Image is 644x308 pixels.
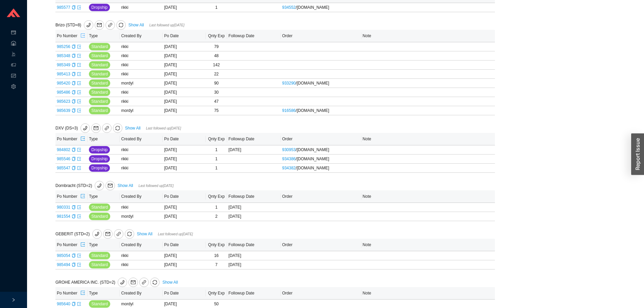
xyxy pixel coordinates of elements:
[84,20,93,30] button: phone
[91,204,108,211] span: Standard
[120,88,163,97] td: rikki
[91,62,108,68] span: Standard
[80,288,86,298] button: export
[125,229,134,239] button: sync
[72,205,76,209] span: copy
[129,280,138,285] span: mail
[206,239,227,251] th: Qnty Exp
[89,146,110,153] button: Dropship
[282,5,296,10] a: 934552
[89,70,110,78] button: Standard
[113,126,122,131] span: sync
[206,164,227,173] td: 1
[206,106,227,115] td: 75
[108,23,113,28] span: link
[77,45,81,49] span: export
[120,30,163,42] th: Created By
[11,298,16,302] span: right
[91,98,108,105] span: Standard
[125,126,141,131] a: Show All
[120,212,163,221] td: mordyl
[163,61,206,70] td: [DATE]
[120,251,163,260] td: rikki
[72,98,76,105] div: Copy
[120,42,163,51] td: rikki
[163,190,206,203] th: Po Date
[77,166,81,170] a: export
[77,44,81,49] a: export
[72,71,76,77] div: Copy
[95,20,104,30] button: mail
[120,203,163,212] td: rikki
[72,148,76,152] span: copy
[80,33,85,39] span: export
[282,166,296,170] a: 934382
[91,146,108,153] span: Dropship
[281,106,361,115] td: / [DOMAIN_NAME]
[11,82,16,93] span: setting
[91,4,108,11] span: Dropship
[206,190,227,203] th: Qnty Exp
[89,98,110,105] button: Standard
[281,30,361,42] th: Order
[281,79,361,88] td: / [DOMAIN_NAME]
[80,134,86,144] button: export
[55,190,88,203] th: Po Number
[114,229,123,239] a: link
[72,109,76,113] span: copy
[77,214,81,218] span: export
[206,203,227,212] td: 1
[55,280,161,285] span: GROHE AMERICA INC. (STD=2)
[77,302,81,306] span: export
[55,232,136,236] span: GEBERIT (STD=2)
[57,205,70,210] a: 980331
[77,263,81,267] span: export
[89,204,110,211] button: Standard
[57,72,70,76] a: 985413
[11,28,16,39] span: credit-card
[72,165,76,171] div: Copy
[227,190,281,203] th: Followup Date
[55,287,88,300] th: Po Number
[120,3,163,12] td: rikki
[91,301,108,307] span: Standard
[80,123,90,133] button: phone
[118,280,127,285] span: phone
[89,61,110,69] button: Standard
[163,79,206,88] td: [DATE]
[57,44,70,49] a: 985256
[77,108,81,113] a: export
[57,157,70,161] a: 985546
[163,106,206,115] td: [DATE]
[57,166,70,170] a: 985547
[55,183,116,188] span: Dornbracht (STD=2)
[163,30,206,42] th: Po Date
[163,88,206,97] td: [DATE]
[102,123,112,133] a: link
[163,155,206,164] td: [DATE]
[206,260,227,269] td: 7
[80,31,86,41] button: export
[281,190,361,203] th: Order
[227,239,281,251] th: Followup Date
[57,53,70,58] a: 985348
[120,239,163,251] th: Created By
[361,133,495,145] th: Note
[77,109,81,113] span: export
[72,107,76,114] div: Copy
[206,145,227,155] td: 1
[72,254,76,258] span: copy
[80,194,85,199] span: export
[128,278,138,287] button: mail
[117,23,125,27] span: sync
[163,260,206,269] td: [DATE]
[72,156,76,162] div: Copy
[163,133,206,145] th: Po Date
[72,62,76,68] div: Copy
[105,181,115,190] button: mail
[89,79,110,87] button: Standard
[89,89,110,96] button: Standard
[120,287,163,300] th: Created By
[72,80,76,87] div: Copy
[72,81,76,85] span: copy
